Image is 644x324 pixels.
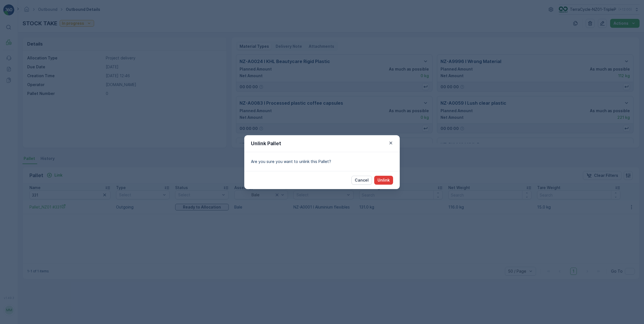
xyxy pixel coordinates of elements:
button: Cancel [351,176,372,185]
button: Unlink [374,176,393,185]
p: Unlink [378,177,390,183]
p: Unlink Pallet [251,140,281,147]
p: Cancel [355,177,369,183]
p: Are you sure you want to unlink this Pallet? [251,159,393,164]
